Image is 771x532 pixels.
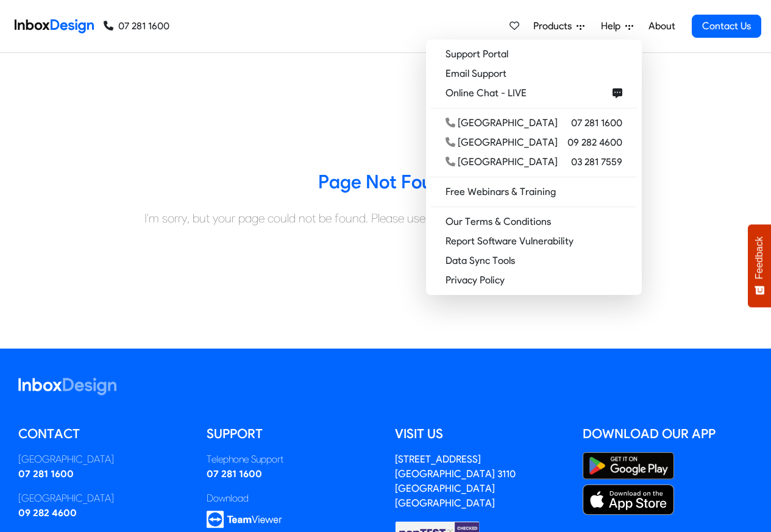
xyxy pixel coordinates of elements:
a: [STREET_ADDRESS][GEOGRAPHIC_DATA] 3110[GEOGRAPHIC_DATA][GEOGRAPHIC_DATA] [395,453,516,509]
a: Support Portal [431,44,637,64]
a: 07 281 1600 [18,468,74,480]
span: Products [533,19,577,34]
img: Apple App Store [583,484,674,515]
a: [GEOGRAPHIC_DATA] 03 281 7559 [431,152,637,172]
div: Products [426,40,642,295]
span: 09 282 4600 [567,135,622,150]
h5: Download our App [583,425,753,443]
address: [STREET_ADDRESS] [GEOGRAPHIC_DATA] 3110 [GEOGRAPHIC_DATA] [GEOGRAPHIC_DATA] [395,453,516,509]
h3: Page Not Found [9,170,762,194]
div: Download [207,491,377,506]
a: [GEOGRAPHIC_DATA] 09 282 4600 [431,133,637,152]
a: About [645,14,678,38]
a: 07 281 1600 [207,468,262,480]
a: Online Chat - LIVE [431,83,637,103]
img: logo_inboxdesign_white.svg [18,378,116,395]
img: Google Play Store [583,452,674,480]
div: Telephone Support [207,452,377,467]
a: Contact Us [692,15,761,38]
a: 09 282 4600 [18,507,77,519]
div: [GEOGRAPHIC_DATA] [18,452,188,467]
a: Our Terms & Conditions [431,212,637,232]
div: [GEOGRAPHIC_DATA] [446,155,558,169]
span: Feedback [754,236,765,279]
a: Help [596,14,638,38]
a: 07 281 1600 [104,19,169,34]
a: Free Webinars & Training [431,182,637,202]
span: Help [601,19,625,34]
h5: Contact [18,425,188,443]
span: 07 281 1600 [571,116,622,130]
a: Data Sync Tools [431,251,637,271]
div: [GEOGRAPHIC_DATA] [446,135,558,150]
div: [GEOGRAPHIC_DATA] [18,491,188,506]
a: Report Software Vulnerability [431,232,637,251]
h5: Visit us [395,425,565,443]
div: [GEOGRAPHIC_DATA] [446,116,558,130]
a: Privacy Policy [431,271,637,290]
img: logo_teamviewer.svg [207,511,282,528]
span: 03 281 7559 [571,155,622,169]
a: Products [528,14,589,38]
div: I'm sorry, but your page could not be found. Please use the navigation to search for your page. [9,209,762,227]
h5: Support [207,425,377,443]
button: Feedback - Show survey [748,224,771,307]
a: [GEOGRAPHIC_DATA] 07 281 1600 [431,113,637,133]
span: Online Chat - LIVE [446,86,531,101]
a: Email Support [431,64,637,83]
